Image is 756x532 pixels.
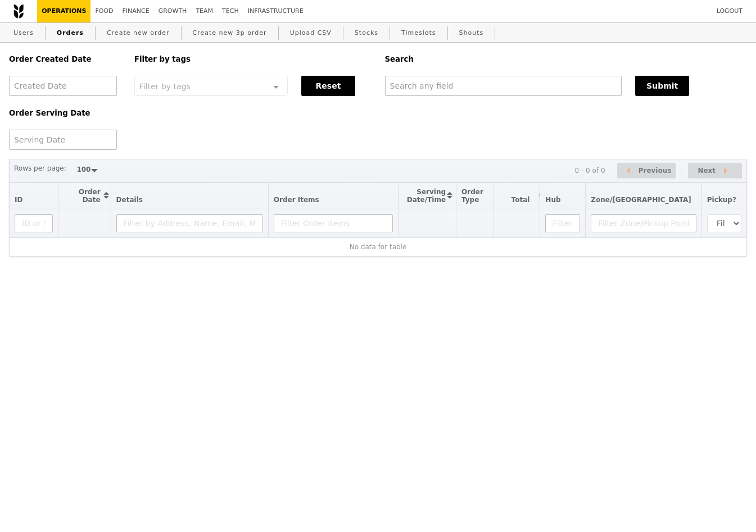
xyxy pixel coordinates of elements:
[591,196,691,204] span: Zone/[GEOGRAPHIC_DATA]
[461,188,483,204] span: Order Type
[52,23,88,43] a: Orders
[545,214,580,232] input: Filter Hub
[188,23,271,43] a: Create new 3p order
[9,55,121,63] h5: Order Created Date
[274,214,393,232] input: Filter Order Items
[707,196,736,204] span: Pickup?
[385,76,622,96] input: Search any field
[116,196,143,204] span: Details
[9,130,117,150] input: Serving Date
[545,196,560,204] span: Hub
[385,55,748,63] h5: Search
[350,23,383,43] a: Stocks
[9,109,121,117] h5: Order Serving Date
[591,214,696,232] input: Filter Zone/Pickup Point
[397,23,440,43] a: Timeslots
[274,196,319,204] span: Order Items
[639,164,672,177] span: Previous
[574,167,605,175] div: 0 - 0 of 0
[13,4,24,19] img: Grain logo
[139,81,191,91] span: Filter by tags
[102,23,174,43] a: Create new order
[15,214,53,232] input: ID or Salesperson name
[286,23,336,43] a: Upload CSV
[688,163,742,179] button: Next
[15,243,741,251] div: No data for table
[14,163,66,174] label: Rows per page:
[9,23,38,43] a: Users
[635,76,689,96] button: Submit
[698,164,716,177] span: Next
[455,23,488,43] a: Shouts
[116,214,263,232] input: Filter by Address, Name, Email, Mobile
[617,163,676,179] button: Previous
[15,196,22,204] span: ID
[301,76,355,96] button: Reset
[134,55,372,63] h5: Filter by tags
[9,76,117,96] input: Created Date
